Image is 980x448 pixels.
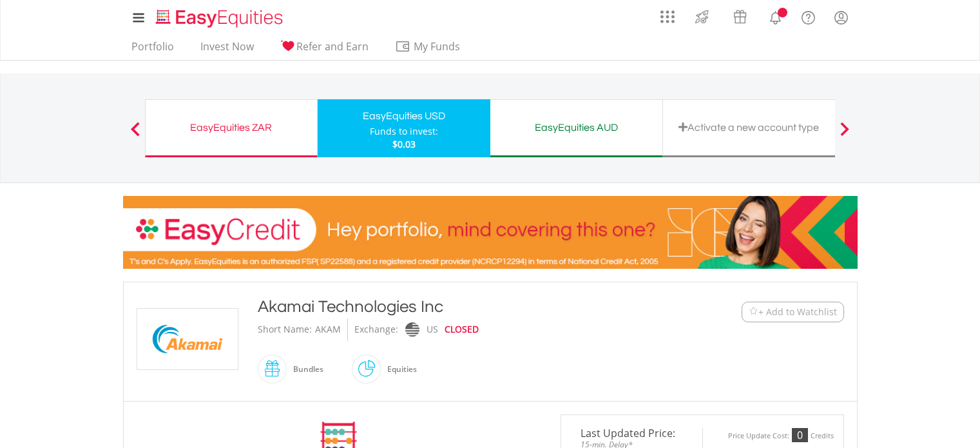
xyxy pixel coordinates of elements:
[427,318,438,341] div: US
[758,306,837,318] span: + Add to Watchlist
[445,318,479,341] div: CLOSED
[325,107,483,125] div: EasyEquities USD
[370,125,438,138] div: Funds to invest:
[258,318,312,341] div: Short Name:
[660,10,675,24] img: grid-menu-icon.svg
[405,322,419,337] img: nasdaq.png
[287,354,323,385] div: Bundles
[571,428,693,438] span: Last Updated Price:
[126,40,179,60] a: Portfolio
[123,196,858,269] img: EasyCredit Promotion Banner
[749,307,758,317] img: Watchlist
[151,3,288,29] a: Home page
[811,431,834,441] div: Credits
[275,40,374,60] a: Refer and Earn
[498,119,655,137] div: EasyEquities AUD
[392,138,416,150] span: $0.03
[691,6,713,27] img: thrive-v2.svg
[296,39,369,54] span: Refer and Earn
[195,40,259,60] a: Invest Now
[721,3,759,27] a: Vouchers
[728,431,789,441] div: Price Update Cost:
[671,119,827,137] div: Activate a new account type
[354,318,398,341] div: Exchange:
[652,3,683,24] a: AppsGrid
[729,6,751,27] img: vouchers-v2.svg
[139,309,236,369] img: EQU.US.AKAM.png
[258,295,662,318] div: Akamai Technologies Inc
[792,3,825,29] a: FAQ's and Support
[153,8,288,29] img: EasyEquities_Logo.png
[825,3,858,32] a: My Profile
[742,302,844,322] button: Watchlist + Add to Watchlist
[792,428,808,442] div: 0
[381,354,417,385] div: Equities
[153,119,309,137] div: EasyEquities ZAR
[315,318,341,341] div: AKAM
[395,38,479,55] span: My Funds
[759,3,792,29] a: Notifications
